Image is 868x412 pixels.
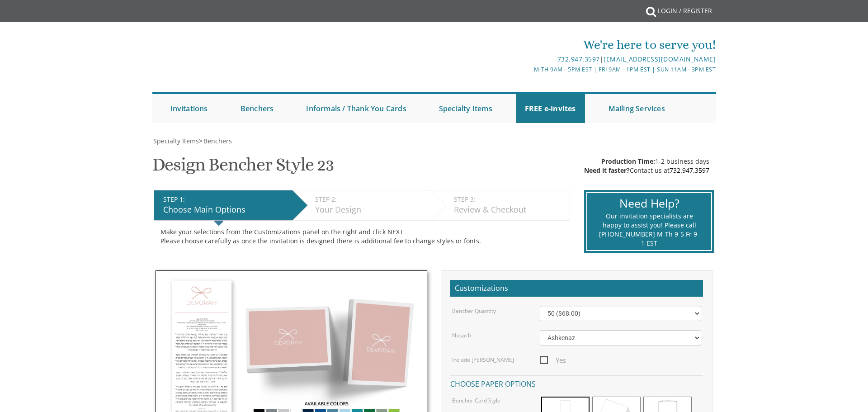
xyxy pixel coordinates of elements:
div: Review & Checkout [454,204,565,216]
span: Specialty Items [153,137,199,145]
div: Need Help? [599,195,699,212]
a: Invitations [161,94,217,123]
div: Make your selections from the Customizations panel on the right and click NEXT Please choose care... [160,227,563,246]
label: Include [PERSON_NAME] [452,356,514,364]
a: Specialty Items [152,137,199,145]
div: STEP 3: [454,195,565,204]
h4: Choose paper options [450,375,703,391]
div: We're here to serve you! [340,36,716,54]
div: Choose Main Options [163,204,288,216]
a: 732.947.3597 [557,55,600,63]
a: [EMAIL_ADDRESS][DOMAIN_NAME] [604,55,716,63]
span: Yes [540,355,566,366]
h2: Customizations [450,280,703,297]
span: Production Time: [601,157,655,166]
div: Our invitation specialists are happy to assist you! Please call [PHONE_NUMBER] M-Th 9-5 Fr 9-1 EST [599,212,699,248]
span: Benchers [203,137,232,145]
label: Nusach [452,331,471,339]
a: Benchers [203,137,232,145]
a: 732.947.3597 [670,166,709,175]
div: STEP 2: [315,195,427,204]
a: Informals / Thank You Cards [297,94,415,123]
div: M-Th 9am - 5pm EST | Fri 9am - 1pm EST | Sun 11am - 3pm EST [340,65,716,74]
div: Your Design [315,204,427,216]
div: 1-2 business days Contact us at [584,157,709,175]
a: Mailing Services [599,94,674,123]
a: FREE e-Invites [516,94,585,123]
a: Benchers [231,94,283,123]
label: Bencher Card Style [452,397,500,404]
h1: Design Bencher Style 23 [152,155,334,181]
span: > [199,137,232,145]
a: Specialty Items [430,94,501,123]
label: Bencher Quantity [452,307,496,315]
div: | [340,54,716,65]
div: STEP 1: [163,195,288,204]
span: Need it faster? [584,166,630,175]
